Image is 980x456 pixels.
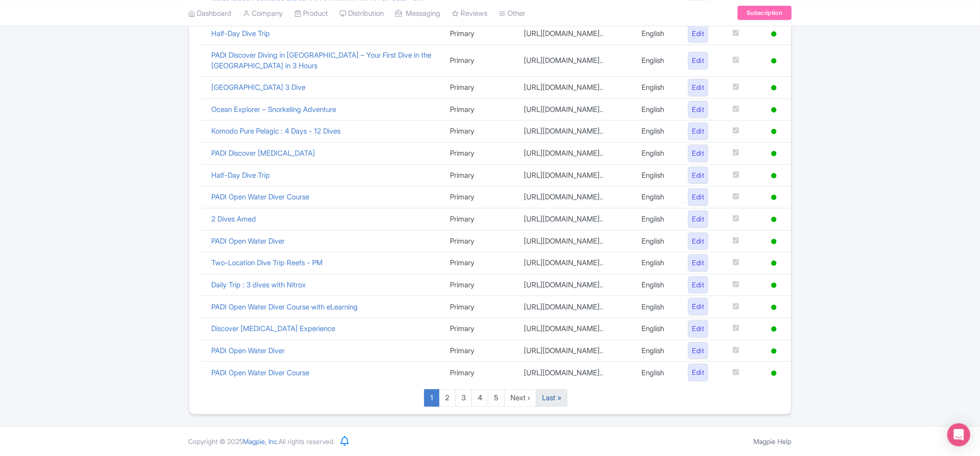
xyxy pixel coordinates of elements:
a: Last » [536,389,568,407]
a: 2 Dives Amed [212,214,256,223]
td: [URL][DOMAIN_NAME].. [517,318,635,340]
a: Next › [504,389,536,407]
td: [URL][DOMAIN_NAME].. [517,164,635,186]
a: 4 [472,389,488,407]
td: Primary [443,362,517,383]
td: English [635,186,681,209]
a: [GEOGRAPHIC_DATA] 3 Dive [212,83,306,92]
a: Edit [688,145,709,162]
a: Edit [688,52,709,70]
a: PADI Open Water Diver Course [212,192,310,201]
td: [URL][DOMAIN_NAME].. [517,99,635,121]
a: Half-Day Dive Trip [212,29,270,38]
a: Edit [688,188,709,206]
td: English [635,296,681,318]
td: Primary [443,230,517,252]
td: English [635,45,681,76]
td: Primary [443,164,517,186]
td: [URL][DOMAIN_NAME].. [517,340,635,362]
td: Primary [443,252,517,274]
a: Edit [688,79,709,97]
a: PADI Discover Diving in [GEOGRAPHIC_DATA] – Your First Dive in the [GEOGRAPHIC_DATA] in 3 Hours [212,50,432,71]
a: Discover [MEDICAL_DATA] Experience [212,324,336,333]
a: PADI Open Water Diver Course with eLearning [212,302,358,311]
td: English [635,142,681,164]
td: Primary [443,99,517,121]
td: [URL][DOMAIN_NAME].. [517,76,635,99]
td: [URL][DOMAIN_NAME].. [517,45,635,76]
td: [URL][DOMAIN_NAME].. [517,121,635,143]
a: Edit [688,25,709,43]
td: [URL][DOMAIN_NAME].. [517,230,635,252]
span: Magpie, Inc. [243,437,279,445]
a: Edit [688,342,709,360]
td: English [635,230,681,252]
td: Primary [443,76,517,99]
a: Ocean Explorer – Snorkeling Adventure [212,105,337,114]
td: [URL][DOMAIN_NAME].. [517,252,635,274]
td: Primary [443,186,517,209]
a: Edit [688,233,709,250]
a: PADI Open Water Diver [212,346,285,355]
td: [URL][DOMAIN_NAME].. [517,186,635,209]
td: Primary [443,121,517,143]
a: 2 [439,389,456,407]
a: Edit [688,298,709,316]
td: English [635,164,681,186]
a: PADI Open Water Diver [212,236,285,246]
td: Primary [443,340,517,362]
td: English [635,208,681,230]
a: 5 [488,389,505,407]
td: [URL][DOMAIN_NAME].. [517,23,635,45]
td: English [635,252,681,274]
a: Two-Location Dive Trip Reefs - PM [212,258,323,267]
a: Edit [688,276,709,294]
div: Copyright © 2025 All rights reserved. [183,436,341,446]
a: Subscription [738,6,791,20]
td: English [635,99,681,121]
a: Daily Trip : 3 dives with Nitrox [212,280,306,289]
a: Edit [688,123,709,140]
td: [URL][DOMAIN_NAME].. [517,274,635,296]
a: Edit [688,320,709,338]
a: Half-Day Dive Trip [212,171,270,180]
td: [URL][DOMAIN_NAME].. [517,296,635,318]
td: [URL][DOMAIN_NAME].. [517,208,635,230]
td: English [635,318,681,340]
td: English [635,274,681,296]
a: Edit [688,210,709,228]
td: Primary [443,142,517,164]
td: Primary [443,318,517,340]
td: Primary [443,45,517,76]
a: Komodo Pure Pelagic : 4 Days - 12 Dives [212,126,341,136]
td: Primary [443,208,517,230]
a: Edit [688,167,709,185]
td: English [635,121,681,143]
div: Open Intercom Messenger [947,423,970,446]
a: 1 [424,389,439,407]
td: Primary [443,274,517,296]
td: English [635,362,681,383]
a: Magpie Help [754,437,792,445]
td: Primary [443,296,517,318]
td: English [635,340,681,362]
a: Edit [688,101,709,119]
a: 3 [455,389,472,407]
a: Edit [688,364,709,382]
td: English [635,76,681,99]
a: PADI Discover [MEDICAL_DATA] [212,148,315,158]
td: [URL][DOMAIN_NAME].. [517,142,635,164]
td: [URL][DOMAIN_NAME].. [517,362,635,383]
a: PADI Open Water Diver Course [212,368,310,377]
td: English [635,23,681,45]
td: Primary [443,23,517,45]
a: Edit [688,254,709,272]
